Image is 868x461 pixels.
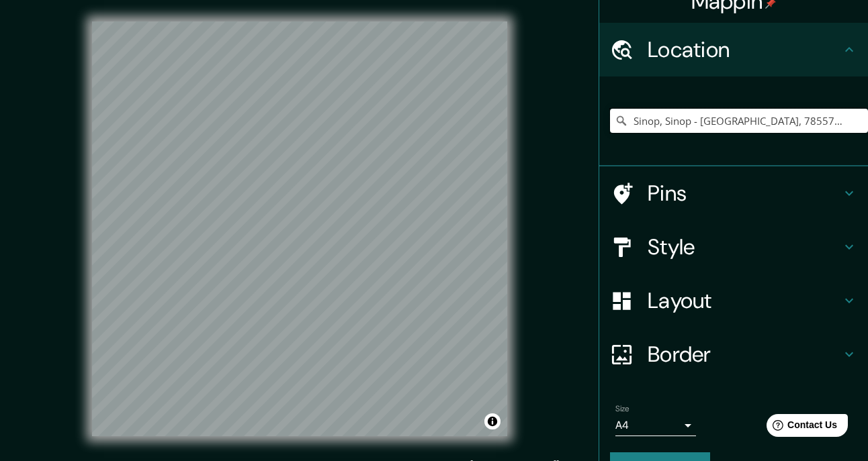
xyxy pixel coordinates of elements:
button: Toggle attribution [484,413,501,429]
h4: Layout [648,287,841,314]
div: Location [599,23,868,76]
div: Pins [599,166,868,220]
div: Border [599,327,868,381]
input: Pick your city or area [610,109,868,133]
h4: Pins [648,180,841,207]
div: A4 [615,415,696,436]
canvas: Map [92,21,507,436]
h4: Location [648,36,841,63]
label: Size [615,403,630,415]
h4: Border [648,341,841,368]
iframe: Help widget launcher [748,409,853,446]
div: Layout [599,274,868,327]
div: Style [599,220,868,274]
h4: Style [648,234,841,260]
